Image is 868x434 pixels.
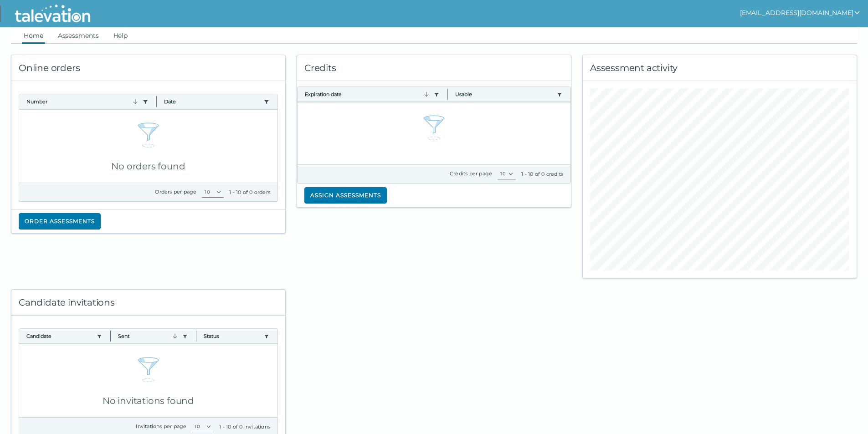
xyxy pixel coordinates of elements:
[155,189,196,195] label: Orders per page
[521,170,563,178] div: 1 - 10 of 0 credits
[154,92,159,111] button: Column resize handle
[193,326,199,346] button: Column resize handle
[455,91,553,98] button: Usable
[112,27,130,44] a: Help
[56,27,101,44] a: Assessments
[136,423,186,429] label: Invitations per page
[11,290,285,316] div: Candidate invitations
[297,55,571,81] div: Credits
[305,91,430,98] button: Expiration date
[108,326,113,346] button: Column resize handle
[229,189,270,196] div: 1 - 10 of 0 orders
[19,213,101,230] button: Order assessments
[583,55,857,81] div: Assessment activity
[740,7,861,18] button: show user actions
[11,55,285,81] div: Online orders
[11,2,94,25] img: Talevation_Logo_Transparent_white.png
[304,187,387,204] button: Assign assessments
[103,395,194,406] span: No invitations found
[118,332,178,340] button: Sent
[26,98,139,105] button: Number
[450,170,492,177] label: Credits per page
[111,161,185,172] span: No orders found
[164,98,260,105] button: Date
[26,332,93,340] button: Candidate
[22,27,45,44] a: Home
[219,423,270,430] div: 1 - 10 of 0 invitations
[204,332,260,340] button: Status
[445,84,451,104] button: Column resize handle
